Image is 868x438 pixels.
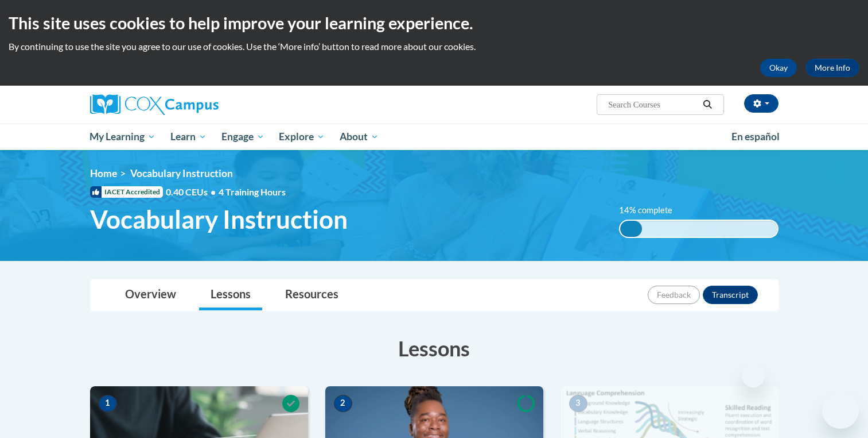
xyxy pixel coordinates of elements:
[274,280,350,310] a: Resources
[699,98,716,112] button: Search
[219,186,286,197] span: 4 Training Hours
[83,124,164,150] a: My Learning
[90,94,308,115] a: Cox Campus
[744,94,779,113] button: Account Settings
[90,186,163,198] span: IACET Accredited
[163,124,214,150] a: Learn
[607,98,699,112] input: Search Courses
[569,395,587,412] span: 3
[221,130,264,144] span: Engage
[114,280,188,310] a: Overview
[279,130,325,144] span: Explore
[340,130,379,144] span: About
[90,94,219,115] img: Cox Campus
[703,286,758,304] button: Transcript
[742,364,765,387] iframe: Close message
[822,392,859,429] iframe: Button to launch messaging window
[731,130,780,143] span: En español
[211,186,216,197] span: •
[805,59,859,77] a: More Info
[9,11,859,34] h2: This site uses cookies to help improve your learning experience.
[90,167,117,179] a: Home
[214,124,272,150] a: Engage
[334,395,352,412] span: 2
[332,124,386,150] a: About
[89,130,155,144] span: My Learning
[99,395,117,412] span: 1
[73,124,796,150] div: Main menu
[9,40,859,53] p: By continuing to use the site you agree to our use of cookies. Use the ‘More info’ button to read...
[130,167,233,179] span: Vocabulary Instruction
[648,286,700,304] button: Feedback
[620,221,642,237] div: 14% complete
[271,124,332,150] a: Explore
[170,130,207,144] span: Learn
[760,59,797,77] button: Okay
[619,204,685,217] label: 14% complete
[90,334,779,363] h3: Lessons
[166,186,219,198] span: 0.40 CEUs
[199,280,262,310] a: Lessons
[90,204,348,235] span: Vocabulary Instruction
[724,125,787,149] a: En español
